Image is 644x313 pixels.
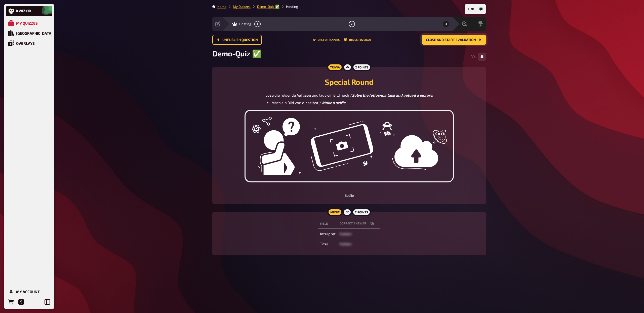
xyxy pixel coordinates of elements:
a: Demo-Quiz ✅​ [257,5,279,9]
td: Interpret [318,229,338,239]
button: Trigger Overlay [344,38,371,41]
span: Mach ein Bild von dir selbst / [271,100,321,105]
button: 1 [254,20,262,28]
a: My Account [6,287,52,297]
span: hidden [340,231,352,236]
span: Make a selfie [322,100,345,105]
a: Orders [6,297,16,307]
span: Löse die folgende Aufgabe und lade ein Bild hoch / [265,93,352,97]
a: Home [217,5,226,9]
div: 2 points [352,208,371,216]
span: 2 [351,23,352,25]
button: 1 [466,5,476,13]
h2: Special Round [218,77,480,86]
div: My Quizzes [16,21,38,25]
span: Unpublish question [222,38,258,42]
span: 3 % [471,54,476,59]
a: My Quizzes [6,18,52,28]
button: 2 [348,20,356,28]
span: Close and start evaluation [426,38,476,42]
div: 2 points [352,63,371,71]
li: Demo-Quiz ✅​ [251,4,279,9]
div: My Account [16,289,40,294]
p: Selfie [218,192,480,198]
img: upload [245,110,454,182]
span: Hosting [239,22,251,26]
span: 1 [468,8,469,11]
li: Hosting [279,4,298,9]
a: Help [16,297,26,307]
div: Music [327,208,343,216]
th: correct answer [338,219,380,228]
td: Titel [318,240,338,249]
button: 3 [442,20,450,28]
a: My Quizzes [233,5,251,9]
li: My Quizzes [226,4,251,9]
span: Demo-Quiz ✅​ [212,49,261,58]
th: Field [318,219,338,228]
span: 1 [257,23,258,25]
div: [GEOGRAPHIC_DATA] [16,31,53,35]
button: URL for players [313,38,340,41]
a: Overlays [6,38,52,48]
span: Solve the following task and upload a picture: [352,93,433,97]
li: Home [217,4,226,9]
div: Trivia [327,63,343,71]
div: Overlays [16,41,35,46]
span: 3 [445,23,447,25]
span: hidden [340,242,352,246]
button: Unpublish question [212,35,262,45]
a: Quiz Library [6,28,52,38]
button: Close and start evaluation [422,35,486,45]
